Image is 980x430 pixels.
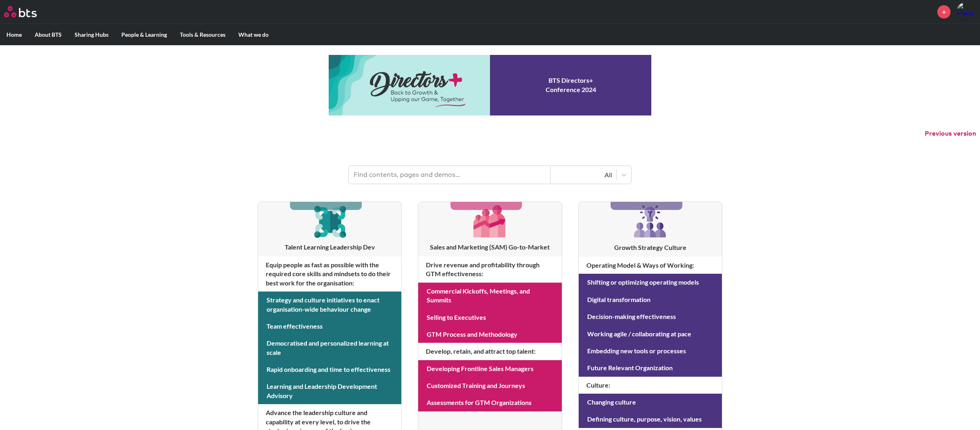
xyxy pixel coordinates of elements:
h4: Develop, retain, and attract top talent : [418,343,561,360]
h4: Drive revenue and profitability through GTM effectiveness : [418,256,561,283]
button: Previous version [925,129,976,138]
a: Go home [4,6,52,17]
input: Find contents, pages and demos... [349,166,550,184]
img: BTS Logo [4,6,37,17]
a: Profile [957,2,976,21]
h3: Sales and Marketing (SAM) Go-to-Market [418,243,561,252]
label: Sharing Hubs [68,24,115,45]
img: [object Object] [471,202,509,240]
img: [object Object] [631,202,669,241]
h4: Equip people as fast as possible with the required core skills and mindsets to do their best work... [258,256,401,292]
h4: Operating Model & Ways of Working : [579,257,722,274]
img: Maria Tablado [957,2,976,21]
img: [object Object] [311,202,349,240]
label: What we do [232,24,275,45]
label: Tools & Resources [173,24,232,45]
h3: Talent Learning Leadership Dev [258,243,401,252]
h4: Culture : [579,377,722,394]
label: About BTS [28,24,68,45]
label: People & Learning [115,24,173,45]
a: Conference 2024 [329,55,651,115]
a: + [937,5,951,19]
div: All [555,170,612,179]
h3: Growth Strategy Culture [579,243,722,252]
